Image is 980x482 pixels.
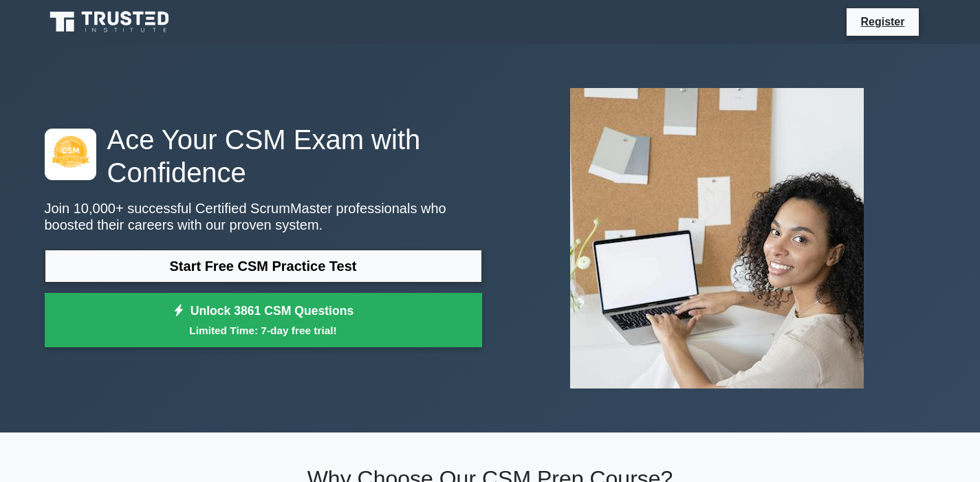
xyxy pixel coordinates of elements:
small: Limited Time: 7-day free trial! [62,322,465,338]
a: Register [852,13,913,30]
p: Join 10,000+ successful Certified ScrumMaster professionals who boosted their careers with our pr... [45,200,482,233]
a: Start Free CSM Practice Test [45,250,482,283]
h1: Ace Your CSM Exam with Confidence [45,123,482,189]
a: Unlock 3861 CSM QuestionsLimited Time: 7-day free trial! [45,293,482,348]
